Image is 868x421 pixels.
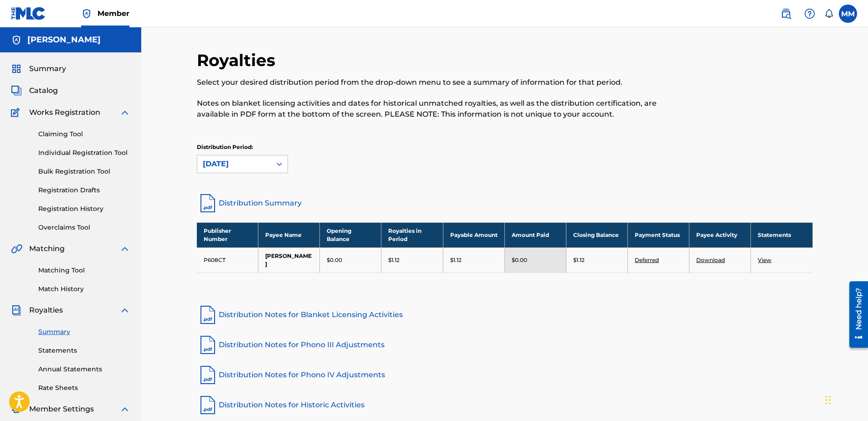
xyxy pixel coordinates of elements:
img: Works Registration [11,107,23,118]
img: Matching [11,243,22,254]
div: Help [801,5,819,23]
a: Overclaims Tool [38,223,130,232]
a: Public Search [777,5,795,23]
span: Member Settings [29,404,94,415]
div: Drag [825,386,831,414]
img: pdf [197,304,219,326]
a: Download [696,257,725,263]
a: Bulk Registration Tool [38,167,130,176]
img: Royalties [11,305,22,316]
iframe: Resource Center [842,278,868,351]
div: User Menu [839,5,857,23]
th: Payee Activity [689,222,751,247]
span: Catalog [29,85,58,96]
img: Summary [11,63,22,74]
img: Catalog [11,85,22,96]
a: Distribution Summary [197,192,813,214]
span: Works Registration [29,107,100,118]
img: pdf [197,334,219,356]
th: Closing Balance [566,222,627,247]
a: Summary [38,327,130,337]
p: Notes on blanket licensing activities and dates for historical unmatched royalties, as well as th... [197,98,671,120]
span: Royalties [29,305,63,316]
a: SummarySummary [11,63,66,74]
th: Publisher Number [197,222,258,247]
a: Distribution Notes for Historic Activities [197,394,813,416]
a: Distribution Notes for Phono III Adjustments [197,334,813,356]
th: Payment Status [627,222,689,247]
div: [DATE] [203,159,266,169]
th: Royalties in Period [381,222,443,247]
img: expand [119,107,130,118]
th: Amount Paid [504,222,566,247]
div: Notifications [824,9,833,18]
a: Match History [38,284,130,294]
p: $0.00 [512,256,527,264]
p: $1.12 [450,256,462,264]
p: Distribution Period: [197,143,288,151]
a: Annual Statements [38,365,130,374]
td: P608CT [197,247,258,272]
span: Member [98,8,129,19]
span: Summary [29,63,66,74]
img: distribution-summary-pdf [197,192,219,214]
th: Opening Balance [320,222,381,247]
p: $0.00 [327,256,342,264]
th: Statements [751,222,812,247]
iframe: Chat Widget [822,377,868,421]
a: View [758,257,771,263]
a: Registration History [38,204,130,214]
a: Individual Registration Tool [38,148,130,158]
a: Rate Sheets [38,383,130,393]
th: Payee Name [258,222,320,247]
h5: Melakhi McGruder [27,35,101,45]
a: Distribution Notes for Blanket Licensing Activities [197,304,813,326]
img: Top Rightsholder [81,8,92,19]
td: [PERSON_NAME] [258,247,320,272]
p: $1.12 [573,256,585,264]
img: search [781,8,791,19]
p: Select your desired distribution period from the drop-down menu to see a summary of information f... [197,77,671,88]
img: expand [119,404,130,415]
img: expand [119,305,130,316]
a: Statements [38,346,130,355]
img: Accounts [11,35,22,46]
a: Deferred [635,257,659,263]
a: CatalogCatalog [11,85,58,96]
a: Matching Tool [38,266,130,275]
h2: Royalties [197,50,280,71]
img: help [804,8,815,19]
p: $1.12 [388,256,400,264]
a: Distribution Notes for Phono IV Adjustments [197,364,813,386]
img: Member Settings [11,404,22,415]
img: pdf [197,364,219,386]
span: Matching [29,243,65,254]
img: pdf [197,394,219,416]
th: Payable Amount [443,222,504,247]
a: Claiming Tool [38,129,130,139]
a: Registration Drafts [38,185,130,195]
img: MLC Logo [11,7,46,20]
img: expand [119,243,130,254]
